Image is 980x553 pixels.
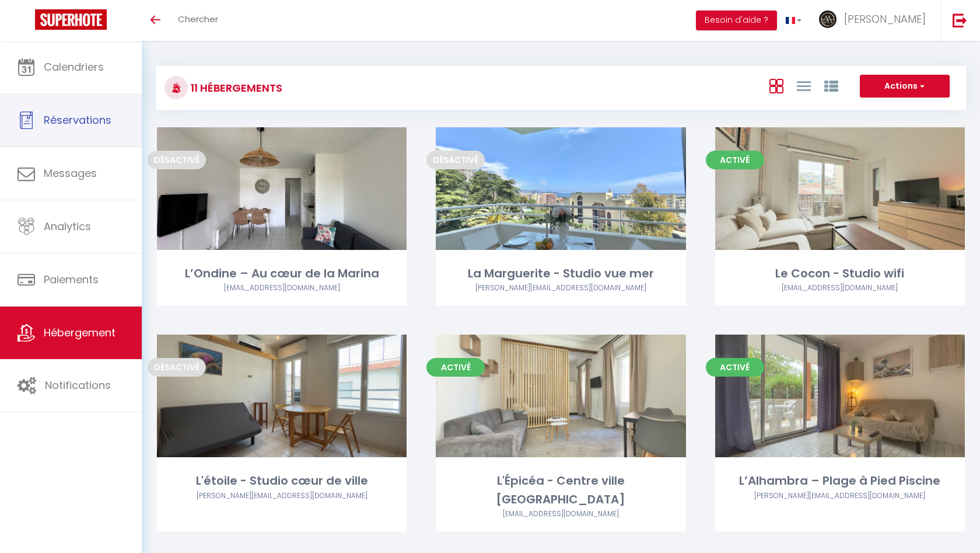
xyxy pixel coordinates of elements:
[157,472,407,490] div: L'étoile - Studio cœur de ville
[35,9,107,30] img: Super Booking
[157,283,407,294] div: Airbnb
[188,75,282,101] h3: 11 Hébergements
[148,358,206,377] span: Désactivé
[436,509,685,520] div: Airbnb
[44,113,111,127] span: Réservations
[157,491,407,502] div: Airbnb
[44,272,99,287] span: Paiements
[715,491,965,502] div: Airbnb
[715,265,965,283] div: Le Cocon - Studio wifi
[436,283,685,294] div: Airbnb
[797,76,811,95] a: Vue en Liste
[706,358,764,377] span: Activé
[696,11,777,30] button: Besoin d'aide ?
[953,13,967,27] img: logout
[148,151,206,169] span: Désactivé
[44,219,91,234] span: Analytics
[715,283,965,294] div: Airbnb
[44,166,97,180] span: Messages
[436,265,685,283] div: La Marguerite - Studio vue mer
[45,378,111,392] span: Notifications
[706,151,764,169] span: Activé
[844,12,926,26] span: [PERSON_NAME]
[178,13,218,25] span: Chercher
[426,358,485,377] span: Activé
[44,325,116,340] span: Hébergement
[44,60,104,74] span: Calendriers
[426,151,485,169] span: Désactivé
[769,76,783,95] a: Vue en Box
[824,76,838,95] a: Vue par Groupe
[819,11,836,28] img: ...
[715,472,965,490] div: L’Alhambra – Plage à Pied Piscine
[436,472,685,509] div: L'Épicéa - Centre ville [GEOGRAPHIC_DATA]
[860,75,950,98] button: Actions
[157,265,407,283] div: L’Ondine – Au cœur de la Marina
